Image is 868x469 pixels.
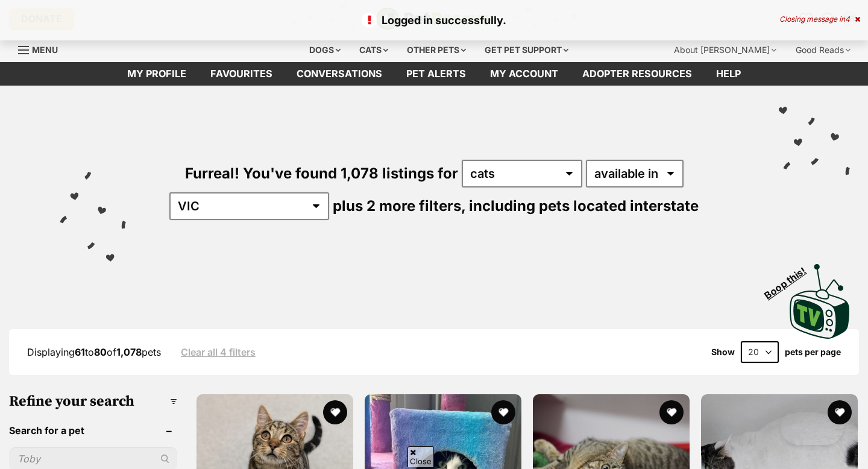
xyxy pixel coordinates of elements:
[659,400,684,424] button: favourite
[12,12,856,28] p: Logged in successfully.
[781,409,844,445] iframe: Help Scout Beacon - Open
[779,15,860,24] div: Closing message in
[785,347,841,357] label: pets per page
[185,165,458,182] span: Furreal! You've found 1,078 listings for
[116,346,142,358] strong: 1,078
[476,38,577,62] div: Get pet support
[787,38,859,62] div: Good Reads
[845,14,850,24] span: 4
[32,45,58,55] span: Menu
[469,197,699,215] span: including pets located interstate
[9,425,177,436] header: Search for a pet
[711,347,735,357] span: Show
[394,62,478,86] a: Pet alerts
[763,257,818,301] span: Boop this!
[301,38,349,62] div: Dogs
[9,393,177,410] h3: Refine your search
[18,38,66,60] a: Menu
[491,400,515,424] button: favourite
[198,62,285,86] a: Favourites
[570,62,704,86] a: Adopter resources
[407,446,434,467] span: Close
[398,38,474,62] div: Other pets
[285,62,394,86] a: conversations
[323,400,347,424] button: favourite
[665,38,785,62] div: About [PERSON_NAME]
[828,400,852,424] button: favourite
[115,62,198,86] a: My profile
[704,62,753,86] a: Help
[333,197,465,215] span: plus 2 more filters,
[181,347,256,357] a: Clear all 4 filters
[27,346,161,358] span: Displaying to of pets
[351,38,397,62] div: Cats
[75,346,85,358] strong: 61
[790,253,850,341] a: Boop this!
[790,264,850,339] img: PetRescue TV logo
[94,346,107,358] strong: 80
[478,62,570,86] a: My account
